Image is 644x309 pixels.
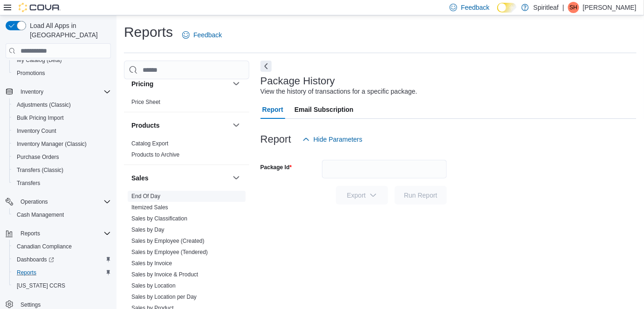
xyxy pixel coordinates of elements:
[131,204,168,212] span: Itemized Sales
[131,141,168,147] a: Catalog Export
[231,78,242,89] button: Pricing
[131,99,160,106] a: Price Sheet
[13,209,111,220] span: Cash Management
[13,99,75,110] a: Adjustments (Classic)
[9,240,115,253] button: Canadian Compliance
[131,249,208,256] span: Sales by Employee (Tendered)
[19,3,61,12] img: Cova
[9,151,115,164] button: Purchase Orders
[570,2,578,13] span: SH
[13,99,111,110] span: Adjustments (Classic)
[497,3,517,13] input: Dark Mode
[13,209,68,220] a: Cash Management
[17,228,44,239] button: Reports
[9,266,115,279] button: Reports
[21,198,48,206] span: Operations
[131,283,176,289] a: Sales by Location
[131,238,205,245] a: Sales by Employee (Created)
[13,178,111,189] span: Transfers
[13,68,111,79] span: Promotions
[260,134,291,145] h3: Report
[260,164,292,171] label: Package Id
[17,211,64,219] span: Cash Management
[342,186,383,205] span: Export
[9,111,115,124] button: Bulk Pricing Import
[13,267,40,278] a: Reports
[131,261,172,267] a: Sales by Invoice
[193,30,222,40] span: Feedback
[131,173,149,183] h3: Sales
[9,137,115,151] button: Inventory Manager (Classic)
[583,2,637,13] p: [PERSON_NAME]
[13,267,111,278] span: Reports
[13,151,111,163] span: Purchase Orders
[131,260,172,268] span: Sales by Invoice
[9,177,115,190] button: Transfers
[21,301,41,309] span: Settings
[26,21,111,40] span: Load All Apps in [GEOGRAPHIC_DATA]
[124,23,173,41] h1: Reports
[13,125,111,137] span: Inventory Count
[562,2,564,13] p: |
[131,227,164,233] a: Sales by Day
[299,130,366,149] button: Hide Parameters
[13,68,49,79] a: Promotions
[260,61,272,72] button: Next
[404,191,438,200] span: Run Report
[9,208,115,221] button: Cash Management
[17,179,40,187] span: Transfers
[13,55,111,66] span: My Catalog (Beta)
[131,294,197,301] a: Sales by Location per Day
[131,215,187,223] span: Sales by Classification
[131,173,229,183] button: Sales
[131,249,208,256] a: Sales by Employee (Tendered)
[17,166,63,174] span: Transfers (Classic)
[17,140,87,148] span: Inventory Manager (Classic)
[131,272,198,278] a: Sales by Invoice & Product
[131,227,164,234] span: Sales by Day
[131,193,160,200] span: End Of Day
[17,56,62,64] span: My Catalog (Beta)
[21,88,43,96] span: Inventory
[131,79,153,89] h3: Pricing
[9,124,115,137] button: Inventory Count
[17,153,59,161] span: Purchase Orders
[231,172,242,184] button: Sales
[17,86,111,97] span: Inventory
[131,216,187,222] a: Sales by Classification
[9,164,115,177] button: Transfers (Classic)
[131,121,160,130] h3: Products
[13,280,111,291] span: Washington CCRS
[131,294,197,301] span: Sales by Location per Day
[124,138,249,165] div: Products
[21,230,40,237] span: Reports
[131,140,168,148] span: Catalog Export
[13,138,111,150] span: Inventory Manager (Classic)
[124,97,249,112] div: Pricing
[17,114,64,122] span: Bulk Pricing Import
[17,196,111,207] span: Operations
[17,127,56,135] span: Inventory Count
[9,98,115,111] button: Adjustments (Classic)
[131,121,229,130] button: Products
[260,76,335,87] h3: Package History
[13,241,111,252] span: Canadian Compliance
[13,254,58,265] a: Dashboards
[131,99,160,106] span: Price Sheet
[13,280,69,291] a: [US_STATE] CCRS
[17,101,71,109] span: Adjustments (Classic)
[131,79,229,89] button: Pricing
[13,112,68,124] a: Bulk Pricing Import
[13,165,111,176] span: Transfers (Classic)
[2,85,115,98] button: Inventory
[231,120,242,131] button: Products
[2,195,115,208] button: Operations
[178,26,226,44] a: Feedback
[13,125,60,137] a: Inventory Count
[314,135,363,144] span: Hide Parameters
[131,152,179,158] a: Products to Archive
[9,67,115,80] button: Promotions
[336,186,388,205] button: Export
